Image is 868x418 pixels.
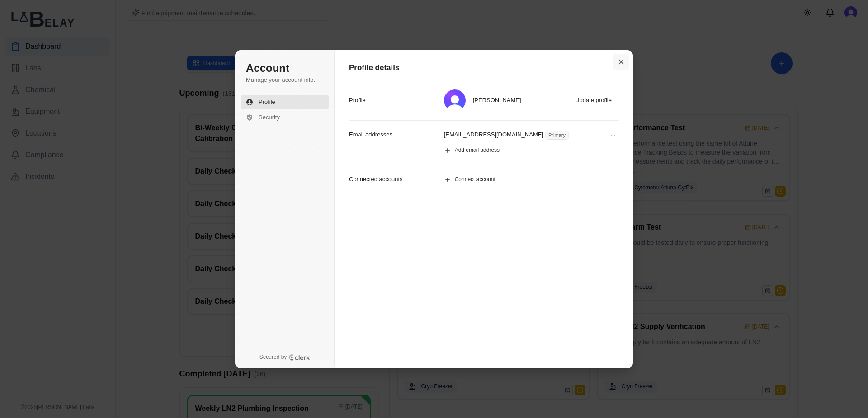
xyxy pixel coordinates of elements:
[349,96,366,104] p: Profile
[246,61,324,75] h1: Account
[349,62,619,73] h1: Profile details
[349,175,403,183] p: Connected accounts
[349,131,392,139] p: Email addresses
[546,131,568,139] span: Primary
[439,143,619,158] button: Add email address
[241,95,329,109] button: Profile
[455,147,500,154] span: Add email address
[439,173,619,187] button: Connect account
[444,131,543,140] p: [EMAIL_ADDRESS][DOMAIN_NAME]
[259,354,287,361] p: Secured by
[473,96,521,104] span: [PERSON_NAME]
[444,89,466,111] img: Ross MW
[288,354,310,361] a: Clerk logo
[241,110,329,125] button: Security
[246,76,324,84] p: Manage your account info.
[259,98,275,106] span: Profile
[571,94,617,107] button: Update profile
[606,130,617,141] button: Open menu
[613,54,629,70] button: Close modal
[455,176,495,183] span: Connect account
[259,113,280,122] span: Security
